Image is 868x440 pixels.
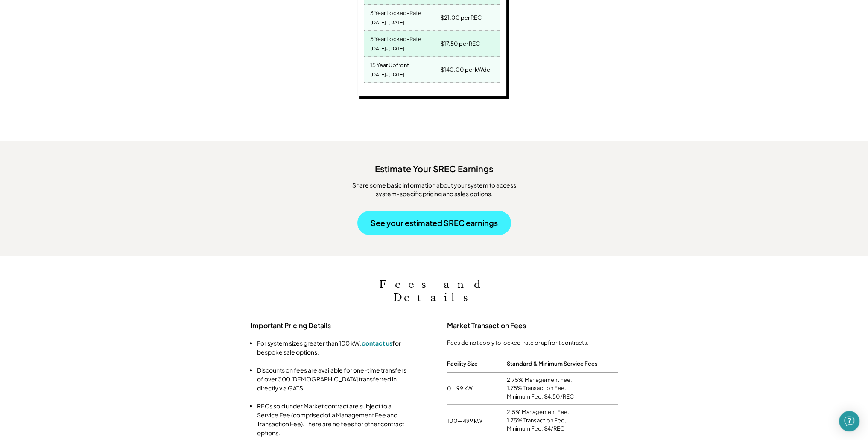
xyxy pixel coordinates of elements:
[507,408,618,433] div: 2.5% Management Fee, 1.75% Transaction Fee, Minimum Fee: $4/REC
[507,358,598,370] div: Standard & Minimum Service Fees
[447,339,618,346] div: Fees do not apply to locked-rate or upfront contracts.
[447,321,618,330] h3: Market Transaction Fees
[370,17,404,29] div: [DATE]-[DATE]
[257,339,411,357] li: For system sizes greater than 100 kW, for bespoke sale options.
[440,12,481,23] div: $21.00 per REC
[839,411,859,431] div: Open Intercom Messenger
[362,339,392,347] a: contact us
[357,211,511,235] button: See your estimated SREC earnings
[370,69,404,81] div: [DATE]-[DATE]
[370,43,404,55] div: [DATE]-[DATE]
[447,358,478,370] div: Facility Size
[349,278,520,304] h2: Fees and Details
[507,376,618,401] div: 2.75% Management Fee, 1.75% Transaction Fee, Minimum Fee: $4.50/REC
[370,7,421,17] div: 3 Year Locked-Rate
[447,417,507,425] div: 100—499 kW
[257,402,411,437] li: RECs sold under Market contract are subject to a Service Fee (comprised of a Management Fee and T...
[370,33,421,43] div: 5 Year Locked-Rate
[340,181,528,198] div: ​Share some basic information about your system to access system-specific pricing and sales options.
[257,366,411,393] li: Discounts on fees are available for one-time transfers of over 300 [DEMOGRAPHIC_DATA] transferred...
[440,38,479,50] div: $17.50 per REC
[370,59,409,69] div: 15 Year Upfront
[9,158,859,175] div: Estimate Your SREC Earnings
[440,64,490,76] div: $140.00 per kWdc
[447,384,507,392] div: 0—99 kW
[251,321,421,330] h3: Important Pricing Details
